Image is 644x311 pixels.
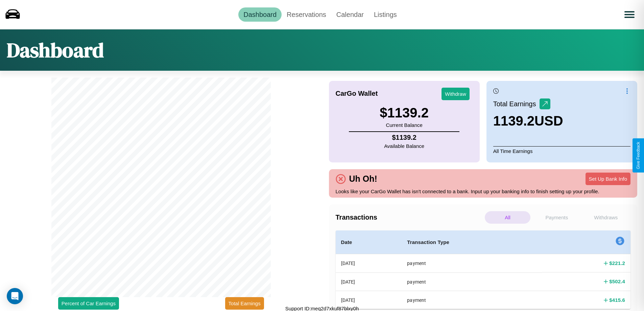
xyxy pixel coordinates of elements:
th: payment [402,272,542,291]
button: Percent of Car Earnings [58,297,119,310]
th: payment [402,291,542,309]
div: Open Intercom Messenger [7,288,23,304]
h4: $ 1139.2 [384,134,424,141]
button: Withdraw [442,88,470,100]
button: Total Earnings [225,297,264,310]
h1: Dashboard [7,36,104,64]
h4: $ 221.2 [609,260,625,267]
p: Payments [534,211,579,224]
p: Looks like your CarGo Wallet has isn't connected to a bank. Input up your banking info to finish ... [336,187,631,196]
h4: CarGo Wallet [336,90,378,97]
p: All Time Earnings [493,146,630,156]
th: [DATE] [336,254,402,273]
h4: Uh Oh! [346,174,381,184]
a: Listings [369,7,402,22]
h3: 1139.2 USD [493,113,563,129]
h4: Transactions [336,214,483,221]
p: Total Earnings [493,98,540,110]
button: Set Up Bank Info [586,173,630,185]
button: Open menu [620,5,639,24]
p: All [485,211,530,224]
p: Withdraws [583,211,629,224]
th: payment [402,254,542,273]
div: Give Feedback [636,142,641,169]
th: [DATE] [336,272,402,291]
a: Dashboard [238,7,282,22]
table: simple table [336,230,631,309]
th: [DATE] [336,291,402,309]
h3: $ 1139.2 [380,105,429,120]
h4: Transaction Type [407,238,536,246]
a: Reservations [282,7,331,22]
h4: $ 502.4 [609,278,625,285]
h4: Date [341,238,397,246]
p: Current Balance [380,120,429,130]
p: Available Balance [384,141,424,151]
h4: $ 415.6 [609,296,625,304]
a: Calendar [331,7,369,22]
